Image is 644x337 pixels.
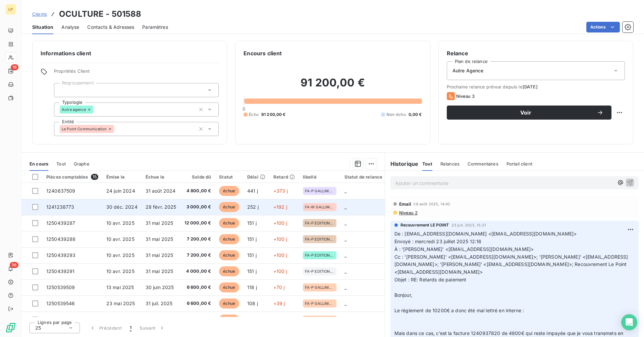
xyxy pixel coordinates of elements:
span: Autre agence [62,108,86,112]
span: Clients [32,11,47,17]
span: échue [219,282,239,292]
span: _ [344,236,346,242]
span: 108 j [247,300,258,306]
span: Propriétés Client [54,68,219,78]
span: _ [344,317,346,322]
span: +39 j [273,317,285,322]
div: Statut [219,174,239,180]
span: 36 [10,262,18,268]
span: 91 200,00 € [261,112,286,118]
span: échue [219,266,239,276]
h2: 91 200,00 € [244,76,422,96]
span: 1241238773 [46,204,74,210]
span: 6 600,00 € [184,300,211,307]
span: échue [219,315,239,325]
span: Tout [422,161,432,166]
span: 105 j [247,317,258,322]
span: +70 j [273,284,285,290]
a: Clients [32,11,47,17]
span: 24 juin 2024 [106,188,135,194]
span: 23 juil. 2025, 15:21 [451,223,486,227]
span: Relances [440,161,460,166]
span: _ [344,268,346,274]
div: Open Intercom Messenger [621,314,637,330]
span: échue [219,234,239,244]
span: Voir [455,110,597,115]
span: 0 [243,106,245,112]
span: 6 600,00 € [184,284,211,291]
div: Pièces comptables [46,174,98,180]
span: 1250439287 [46,220,75,226]
span: 23 mai 2025 [106,300,135,306]
span: _ [344,204,346,210]
span: 31 mai 2025 [146,220,173,226]
span: 10 avr. 2025 [106,236,135,242]
span: 31 juil. 2025 [146,317,173,322]
span: _ [344,220,346,226]
span: échue [219,218,239,228]
button: Actions [586,22,620,32]
span: Recouvrement LE POINT [400,222,449,228]
button: Précédent [85,321,126,335]
span: Analyse [61,24,79,30]
span: +100 j [273,268,287,274]
span: 10 avr. 2025 [106,220,135,226]
span: 6 600,00 € [184,316,211,323]
span: 4 800,00 € [184,188,211,194]
span: Niveau 3 [456,93,475,99]
span: Le Point Communication [62,127,107,131]
span: 1250439293 [46,252,76,258]
span: FA-P GALLIMARD /OCULTURE [305,301,334,306]
span: FA-W GALLIMARD /OCULTURE [305,205,334,209]
span: échue [219,250,239,260]
div: libellé [303,174,336,180]
span: _ [344,188,346,194]
span: +100 j [273,252,287,258]
span: 31 mai 2025 [146,252,173,258]
span: 31 mai 2025 [146,236,173,242]
span: 26 mai 2025 [106,317,135,322]
span: 1250539589 [46,317,75,322]
span: 1250439288 [46,236,76,242]
img: Logo LeanPay [5,322,16,333]
input: Ajouter une valeur [93,107,99,113]
h6: Informations client [41,49,219,57]
span: 15 [91,174,98,180]
span: 1240637509 [46,188,75,194]
span: Niveau 2 [398,210,418,215]
span: +100 j [273,236,287,242]
span: 7 200,00 € [184,252,211,259]
span: 10 avr. 2025 [106,252,135,258]
span: _ [344,284,346,290]
span: 4 000,00 € [184,268,211,275]
span: 0,00 € [409,112,422,118]
span: Autre Agence [452,67,484,74]
span: Graphe [74,161,90,166]
button: 1 [126,321,136,335]
span: Le règlement de 10200€ a donc été mal lettré en interne : [394,308,524,313]
input: Ajouter une valeur [60,87,65,93]
span: 118 j [247,284,257,290]
span: 12 000,00 € [184,220,211,226]
span: échue [219,298,239,309]
h3: OCULTURE - 501588 [59,8,142,20]
span: FA-P GALLIMARD JEUNESSE/OCULTURE [305,189,334,193]
span: 441 j [247,188,258,194]
span: 1250539509 [46,284,75,290]
span: +192 j [273,204,287,210]
span: À : '[PERSON_NAME]' <[EMAIL_ADDRESS][DOMAIN_NAME]> [394,246,534,252]
span: 30 juin 2025 [146,284,174,290]
span: _ [344,300,346,306]
span: Non-échu [386,112,406,118]
span: 25 [35,325,41,331]
span: 151 j [247,236,257,242]
span: Envoyé : mercredi 23 juillet 2025 12:16 [394,239,482,244]
span: Cc : '[PERSON_NAME]' <[EMAIL_ADDRESS][DOMAIN_NAME]>; '[PERSON_NAME]' <[EMAIL_ADDRESS][DOMAIN_NAME... [394,254,628,275]
input: Ajouter une valeur [114,126,119,132]
div: Retard [273,174,295,180]
span: Tout [56,161,66,166]
h6: Encours client [244,49,282,57]
span: De : [EMAIL_ADDRESS][DOMAIN_NAME] <[EMAIL_ADDRESS][DOMAIN_NAME]> [394,231,577,237]
span: Bonjour, [394,292,412,298]
span: Contacts & Adresses [87,24,134,30]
